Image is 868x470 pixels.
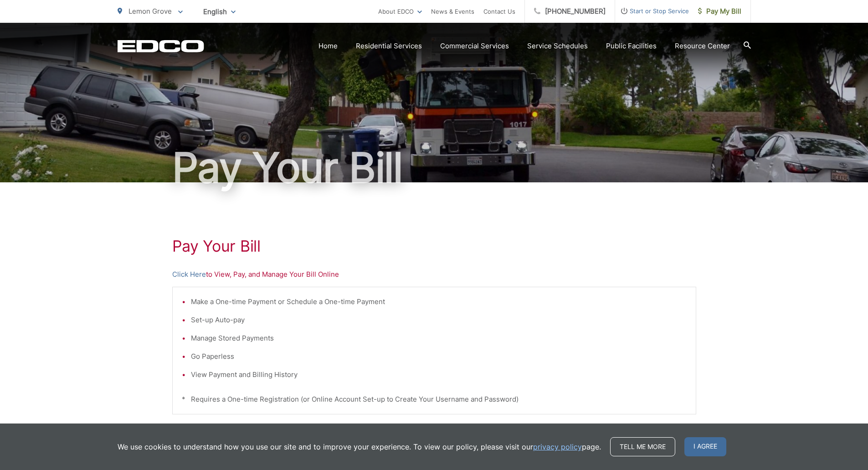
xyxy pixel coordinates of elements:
[191,351,687,362] li: Go Paperless
[684,437,726,456] span: I agree
[118,145,751,191] h1: Pay Your Bill
[356,41,422,52] a: Residential Services
[172,237,696,255] h1: Pay Your Bill
[172,269,696,280] p: to View, Pay, and Manage Your Bill Online
[431,6,474,17] a: News & Events
[191,296,687,307] li: Make a One-time Payment or Schedule a One-time Payment
[610,437,675,456] a: Tell me more
[128,7,172,15] span: Lemon Grove
[606,41,657,52] a: Public Facilities
[191,315,687,325] li: Set-up Auto-pay
[196,4,242,20] span: English
[440,41,509,52] a: Commercial Services
[527,41,588,52] a: Service Schedules
[698,6,741,17] span: Pay My Bill
[182,394,687,405] p: * Requires a One-time Registration (or Online Account Set-up to Create Your Username and Password)
[533,441,582,452] a: privacy policy
[191,369,687,380] li: View Payment and Billing History
[118,441,601,452] p: We use cookies to understand how you use our site and to improve your experience. To view our pol...
[118,40,204,52] a: EDCD logo. Return to the homepage.
[318,41,338,52] a: Home
[675,41,730,52] a: Resource Center
[172,269,206,280] a: Click Here
[191,333,687,344] li: Manage Stored Payments
[483,6,515,17] a: Contact Us
[378,6,422,17] a: About EDCO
